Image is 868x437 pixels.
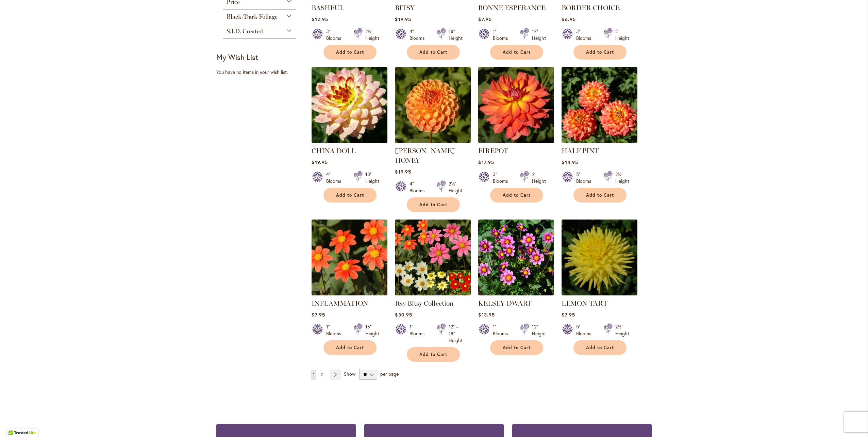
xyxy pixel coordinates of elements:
[312,4,344,12] a: BASHFUL
[478,67,554,143] img: FIREPOT
[395,290,471,297] a: Itsy Bitsy Collection
[532,323,546,337] div: 12" Height
[449,28,463,42] div: 18" Height
[493,323,512,337] div: 1" Blooms
[227,13,278,20] span: Black/Dark Foliage
[493,171,512,184] div: 3" Blooms
[321,372,323,377] span: 2
[326,323,345,337] div: 1" Blooms
[312,159,328,165] span: $19.95
[365,171,379,184] div: 18" Height
[562,299,607,307] a: LEMON TART
[562,159,578,165] span: $14.95
[323,340,377,355] button: Add to Cart
[419,49,447,55] span: Add to Cart
[395,311,412,318] span: $30.95
[532,171,546,184] div: 2' Height
[586,192,614,198] span: Add to Cart
[410,323,429,344] div: 1" Blooms
[478,138,554,144] a: FIREPOT
[365,323,379,337] div: 18" Height
[503,49,531,55] span: Add to Cart
[319,370,324,380] a: 2
[312,299,368,307] a: INFLAMMATION
[395,16,411,22] span: $19.95
[490,45,543,60] button: Add to Cart
[336,192,364,198] span: Add to Cart
[313,372,315,377] span: 1
[395,168,411,175] span: $19.95
[478,290,554,297] a: KELSEY DWARF
[395,67,471,143] img: CRICHTON HONEY
[615,171,629,184] div: 2½' Height
[312,311,325,318] span: $7.95
[336,49,364,55] span: Add to Cart
[312,67,387,143] img: CHINA DOLL
[478,220,554,295] img: KELSEY DWARF
[576,28,595,42] div: 3" Blooms
[323,188,377,203] button: Add to Cart
[562,311,575,318] span: $7.95
[576,323,595,337] div: 5" Blooms
[395,299,454,307] a: Itsy Bitsy Collection
[562,67,637,143] img: HALF PINT
[312,138,387,144] a: CHINA DOLL
[562,220,637,295] img: LEMON TART
[576,171,595,184] div: 5" Blooms
[216,52,258,62] strong: My Wish List
[323,45,377,60] button: Add to Cart
[326,28,345,42] div: 3" Blooms
[407,45,460,60] button: Add to Cart
[573,45,627,60] button: Add to Cart
[395,4,415,12] a: BITSY
[562,147,599,155] a: HALF PINT
[490,340,543,355] button: Add to Cart
[478,159,494,165] span: $17.95
[365,28,379,42] div: 2½' Height
[312,147,356,155] a: CHINA DOLL
[490,188,543,203] button: Add to Cart
[573,188,627,203] button: Add to Cart
[586,49,614,55] span: Add to Cart
[419,202,447,208] span: Add to Cart
[407,197,460,212] button: Add to Cart
[395,220,471,295] img: Itsy Bitsy Collection
[449,323,463,344] div: 12" – 18" Height
[407,347,460,362] button: Add to Cart
[227,28,263,35] span: S.I.D. Created
[380,371,399,377] span: per page
[478,16,491,22] span: $7.95
[573,340,627,355] button: Add to Cart
[326,171,345,184] div: 4" Blooms
[478,311,495,318] span: $13.95
[312,16,328,22] span: $12.95
[410,28,429,42] div: 4" Blooms
[312,220,387,295] img: INFLAMMATION
[586,345,614,351] span: Add to Cart
[478,299,532,307] a: KELSEY DWARF
[410,180,429,194] div: 4" Blooms
[312,290,387,297] a: INFLAMMATION
[615,323,629,337] div: 2½' Height
[336,345,364,351] span: Add to Cart
[562,138,637,144] a: HALF PINT
[449,180,463,194] div: 2½' Height
[216,69,307,76] div: You have no items in your wish list.
[503,192,531,198] span: Add to Cart
[5,413,24,432] iframe: Launch Accessibility Center
[503,345,531,351] span: Add to Cart
[562,4,620,12] a: BORDER CHOICE
[478,4,546,12] a: BONNE ESPERANCE
[395,147,455,164] a: [PERSON_NAME] HONEY
[532,28,546,42] div: 12" Height
[615,28,629,42] div: 2' Height
[344,371,355,377] span: Show
[562,16,575,22] span: $6.95
[562,290,637,297] a: LEMON TART
[395,138,471,144] a: CRICHTON HONEY
[419,352,447,357] span: Add to Cart
[493,28,512,42] div: 1" Blooms
[478,147,508,155] a: FIREPOT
